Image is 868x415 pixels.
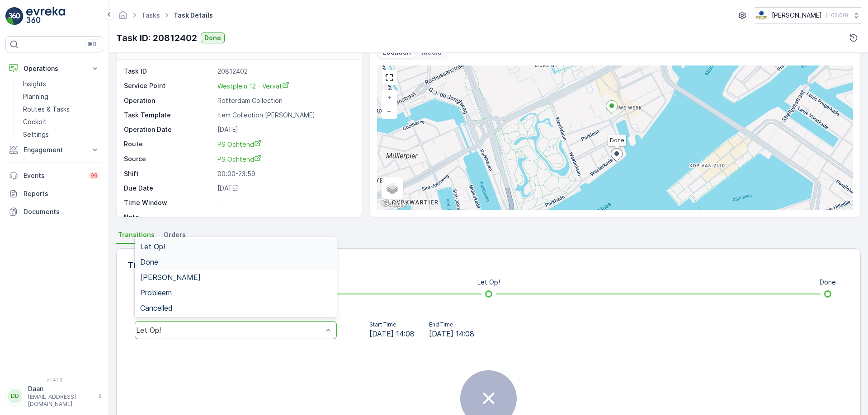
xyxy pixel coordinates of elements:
[772,11,822,20] p: [PERSON_NAME]
[88,41,97,48] p: ⌘B
[5,203,103,221] a: Documents
[217,111,352,120] p: Item Collection [PERSON_NAME]
[140,258,158,266] span: Done
[24,171,83,180] p: Events
[8,389,22,403] div: DD
[379,198,409,210] a: Open this area in Google Maps (opens a new window)
[826,12,848,19] p: ( +02:00 )
[755,10,768,20] img: basis-logo_rgb2x.png
[19,103,103,116] a: Routes & Tasks
[124,111,214,120] p: Task Template
[429,328,474,339] span: [DATE] 14:08
[124,213,214,222] p: Note
[140,273,201,281] span: [PERSON_NAME]
[24,145,85,154] p: Engagement
[369,321,415,328] p: Start Time
[124,96,214,105] p: Operation
[24,207,99,216] p: Documents
[429,321,474,328] p: End Time
[217,213,352,222] p: -
[5,185,103,203] a: Reports
[164,230,186,239] span: Orders
[124,198,214,207] p: Time Window
[19,128,103,141] a: Settings
[118,14,128,21] a: Homepage
[217,140,352,149] a: PS Ochtend
[820,278,836,287] p: Done
[172,11,215,20] span: Task Details
[755,7,861,23] button: [PERSON_NAME](+02:00)
[124,140,214,149] p: Route
[23,79,46,89] p: Insights
[19,90,103,103] a: Planning
[124,125,214,134] p: Operation Date
[23,130,49,139] p: Settings
[124,184,214,193] p: Due Date
[379,198,409,210] img: Google
[118,230,155,239] span: Transitions
[23,117,47,126] p: Cockpit
[5,384,103,408] button: DDDaan[EMAIL_ADDRESS][DOMAIN_NAME]
[217,155,261,163] span: PS Ochtend
[124,81,214,91] p: Service Point
[19,78,103,90] a: Insights
[201,33,225,43] button: Done
[217,82,289,90] span: Westplein 12 - Vervat
[23,105,70,114] p: Routes & Tasks
[217,198,352,207] p: -
[116,31,197,45] p: Task ID: 20812402
[28,384,93,393] p: Daan
[124,67,214,76] p: Task ID
[140,304,173,312] span: Cancelled
[217,154,352,164] a: PS Ochtend
[217,169,352,178] p: 00:00-23:59
[140,289,172,297] span: Probleem
[217,140,261,148] span: PS Ochtend
[136,326,323,334] div: Let Op!
[217,184,352,193] p: [DATE]
[477,278,500,287] p: Let Op!
[142,11,160,19] a: Tasks
[5,60,103,78] button: Operations
[24,189,99,198] p: Reports
[382,178,402,198] a: Layers
[217,67,352,76] p: 20812402
[5,7,24,25] img: logo
[382,91,396,104] a: Zoom In
[26,7,65,25] img: logo_light-DOdMpM7g.png
[5,167,103,185] a: Events99
[5,141,103,159] button: Engagement
[382,71,396,84] a: View Fullscreen
[387,93,392,101] span: +
[23,92,48,101] p: Planning
[5,377,103,382] span: v 1.47.3
[217,81,352,91] a: Westplein 12 - Vervat
[124,154,214,164] p: Source
[124,169,214,178] p: Shift
[387,107,392,115] span: −
[24,64,85,73] p: Operations
[127,258,178,272] p: Transitions
[140,242,165,251] span: Let Op!
[90,172,98,179] p: 99
[204,33,221,42] p: Done
[382,104,396,118] a: Zoom Out
[19,116,103,128] a: Cockpit
[28,393,93,408] p: [EMAIL_ADDRESS][DOMAIN_NAME]
[369,328,415,339] span: [DATE] 14:08
[217,125,352,134] p: [DATE]
[217,96,352,105] p: Rotterdam Collection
